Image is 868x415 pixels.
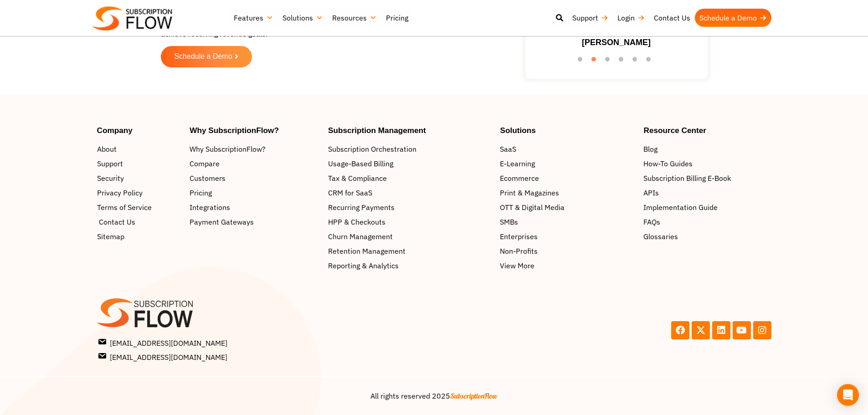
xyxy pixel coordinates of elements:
span: Recurring Payments [328,202,395,213]
span: HPP & Checkouts [328,216,385,227]
span: About [97,143,117,154]
span: SubscriptionFlow [450,391,498,400]
span: Subscription Orchestration [328,143,416,154]
a: Enterprises [500,231,634,242]
a: Non-Profits [500,246,634,256]
span: Usage-Based Billing [328,158,393,169]
a: [EMAIL_ADDRESS][DOMAIN_NAME] [99,337,431,348]
span: SaaS [500,143,516,154]
span: [EMAIL_ADDRESS][DOMAIN_NAME] [99,351,227,363]
a: Terms of Service [97,202,181,213]
span: Customers [190,173,226,184]
h4: Subscription Management [328,127,491,134]
a: Implementation Guide [643,202,771,213]
span: Contact Us [99,216,135,227]
a: Resources [328,9,381,27]
span: Churn Management [328,231,393,242]
span: SMBs [500,216,518,227]
a: Integrations [190,202,319,213]
button: 3 of 6 [605,57,614,66]
a: Print & Magazines [500,187,634,198]
span: OTT & Digital Media [500,202,565,213]
a: Customers [190,173,319,184]
a: SMBs [500,216,634,227]
a: Solutions [278,9,328,27]
a: Reporting & Analytics [328,260,491,271]
a: Compare [190,158,319,169]
span: E-Learning [500,158,535,169]
a: E-Learning [500,158,634,169]
span: View More [500,260,534,271]
button: 2 of 6 [591,57,601,66]
span: Privacy Policy [97,187,143,198]
span: Ecommerce [500,173,539,184]
span: Print & Magazines [500,187,559,198]
a: Tax & Compliance [328,173,491,184]
span: Compare [190,158,220,169]
a: Sitemap [97,231,181,242]
a: Retention Management [328,246,491,256]
span: Reporting & Analytics [328,260,399,271]
a: Pricing [381,9,413,27]
a: How-To Guides [643,158,771,169]
a: Churn Management [328,231,491,242]
a: [EMAIL_ADDRESS][DOMAIN_NAME] [99,351,431,363]
a: Login [613,9,649,27]
a: Security [97,173,181,184]
span: Glossaries [643,231,678,242]
span: Tax & Compliance [328,173,387,184]
a: Pricing [190,187,319,198]
center: All rights reserved 2025 [97,390,771,401]
a: View More [500,260,634,271]
button: 4 of 6 [619,57,628,66]
span: Schedule a Demo [174,53,232,61]
a: Privacy Policy [97,187,181,198]
span: [EMAIL_ADDRESS][DOMAIN_NAME] [99,337,227,348]
a: SaaS [500,143,634,154]
a: About [97,143,181,154]
span: Non-Profits [500,246,538,256]
span: Blog [643,143,657,154]
a: Features [229,9,278,27]
span: Integrations [190,202,230,213]
img: SF-logo [97,298,193,328]
a: Blog [643,143,771,154]
a: Payment Gateways [190,216,319,227]
a: Support [568,9,613,27]
button: 1 of 6 [578,57,587,66]
a: Subscription Orchestration [328,143,491,154]
h4: Solutions [500,127,634,134]
span: Support [97,158,123,169]
a: Subscription Billing E-Book [643,173,771,184]
a: Schedule a Demo [161,46,252,67]
span: CRM for SaaS [328,187,372,198]
span: Subscription Billing E-Book [643,173,731,184]
span: APIs [643,187,659,198]
span: Enterprises [500,231,538,242]
a: Glossaries [643,231,771,242]
span: How-To Guides [643,158,693,169]
span: Implementation Guide [643,202,718,213]
h4: Why SubscriptionFlow? [190,127,319,134]
a: APIs [643,187,771,198]
a: OTT & Digital Media [500,202,634,213]
span: Payment Gateways [190,216,254,227]
span: Sitemap [97,231,124,242]
div: Open Intercom Messenger [837,384,859,406]
span: Retention Management [328,246,406,256]
a: Usage-Based Billing [328,158,491,169]
span: Terms of Service [97,202,152,213]
a: FAQs [643,216,771,227]
a: Contact Us [649,9,695,27]
a: Ecommerce [500,173,634,184]
h4: Resource Center [643,127,771,134]
button: 5 of 6 [632,57,642,66]
span: Why SubscriptionFlow? [190,143,266,154]
span: Security [97,173,124,184]
a: Support [97,158,181,169]
a: Contact Us [97,216,181,227]
a: Schedule a Demo [695,9,771,27]
img: Subscriptionflow [92,6,172,31]
a: HPP & Checkouts [328,216,491,227]
span: Pricing [190,187,212,198]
